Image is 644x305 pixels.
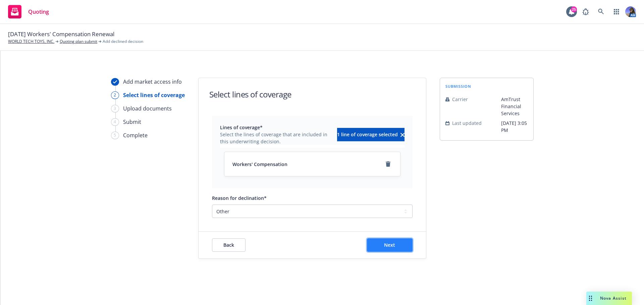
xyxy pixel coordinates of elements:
[103,39,143,45] span: Add declined decision
[5,2,52,21] a: Quoting
[400,133,405,137] svg: clear selection
[123,118,141,126] div: Submit
[337,128,405,141] button: 1 line of coverage selectedclear selection
[111,105,119,112] div: 3
[123,104,172,112] div: Upload documents
[586,292,595,305] div: Drag to move
[28,9,49,14] span: Quoting
[384,160,392,168] a: remove
[384,242,395,248] span: Next
[586,292,632,305] button: Nova Assist
[594,5,608,18] a: Search
[452,96,468,103] span: Carrier
[123,131,148,139] div: Complete
[452,120,482,127] span: Last updated
[212,238,246,252] button: Back
[367,238,413,252] button: Next
[501,120,528,134] span: [DATE] 3:05 PM
[220,131,333,145] span: Select the lines of coverage that are included in this underwriting decision.
[610,5,623,18] a: Switch app
[123,91,185,99] div: Select lines of coverage
[209,89,291,100] h1: Select lines of coverage
[223,242,234,248] span: Back
[8,30,114,39] span: [DATE] Workers' Compensation Renewal
[111,91,119,99] div: 2
[212,195,267,201] span: Reason for declination*
[8,39,54,45] a: WORLD TECH TOYS, INC.
[579,5,592,18] a: Report a Bug
[625,6,636,17] img: photo
[600,295,627,301] span: Nova Assist
[60,39,97,45] a: Quoting plan submit
[337,131,398,138] span: 1 line of coverage selected
[123,78,182,86] div: Add market access info
[111,118,119,126] div: 4
[220,124,333,131] span: Lines of coverage*
[111,132,119,139] div: 5
[445,83,471,89] span: submission
[232,161,287,168] span: Workers' Compensation
[501,96,528,117] span: AmTrust Financial Services
[571,6,577,12] div: 25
